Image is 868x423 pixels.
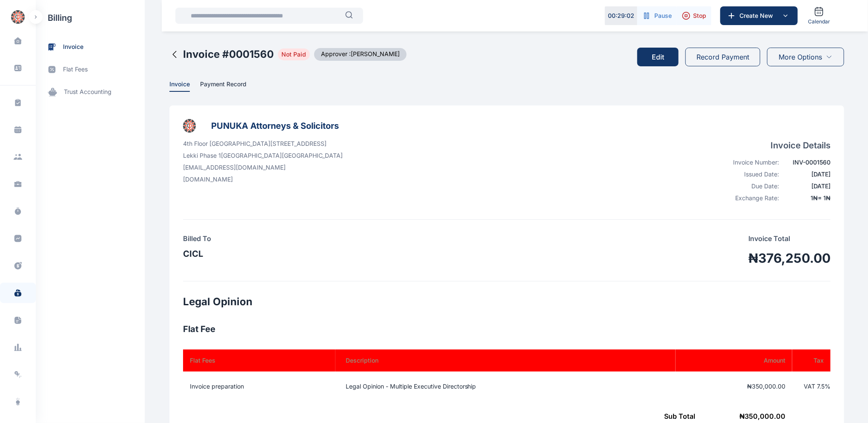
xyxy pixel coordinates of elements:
div: INV-0001560 [784,158,831,167]
span: Approver : [PERSON_NAME] [314,48,407,61]
span: Create New [736,11,780,20]
span: Pause [654,11,672,20]
p: 00 : 29 : 02 [608,11,634,20]
h3: PUNUKA Attorneys & Solicitors [211,119,339,133]
td: VAT 7.5 % [792,372,831,401]
h1: ₦376,250.00 [748,250,831,266]
th: Flat Fees [183,349,335,372]
h2: Invoice # 0001560 [183,48,274,61]
span: Calendar [808,18,830,25]
p: [EMAIL_ADDRESS][DOMAIN_NAME] [183,163,343,172]
button: Edit [637,48,679,66]
th: Description [335,349,676,372]
div: Due Date: [724,182,779,190]
button: Pause [637,6,677,25]
a: trust accounting [36,81,145,103]
th: Amount [676,349,793,372]
span: Not Paid [278,48,310,60]
p: [DOMAIN_NAME] [183,175,343,184]
a: Calendar [805,3,834,28]
h2: Legal Opinion [183,295,831,309]
h3: Flat Fee [183,322,831,336]
span: Sub Total [664,412,695,420]
p: Lekki Phase 1 [GEOGRAPHIC_DATA] [GEOGRAPHIC_DATA] [183,151,343,160]
div: 1 ₦ = 1 ₦ [784,194,831,202]
span: Invoice [169,80,190,89]
a: flat fees [36,58,145,81]
button: Record Payment [685,48,760,66]
span: Payment Record [200,80,246,89]
a: invoice [36,36,145,58]
a: Record Payment [685,41,760,73]
span: flat fees [63,65,88,74]
h3: CICL [183,247,211,261]
div: Invoice Number: [724,158,779,167]
span: More Options [779,52,822,62]
button: Stop [677,6,711,25]
p: Invoice Total [748,233,831,244]
div: [DATE] [784,170,831,179]
th: Tax [792,349,831,372]
div: Exchange Rate: [724,194,779,202]
span: trust accounting [64,88,112,97]
td: Invoice preparation [183,372,335,401]
h4: Invoice Details [724,139,831,151]
span: Stop [693,11,706,20]
td: Legal Opinion - Multiple Executive Directorship [335,372,676,401]
p: 4th Floor [GEOGRAPHIC_DATA][STREET_ADDRESS] [183,139,343,148]
div: Issued Date: [724,170,779,179]
td: ₦350,000.00 [676,372,793,401]
div: [DATE] [784,182,831,190]
button: Create New [720,6,798,25]
span: invoice [63,43,83,51]
img: businessLogo [183,119,196,133]
a: Edit [637,41,685,73]
h4: Billed To [183,233,211,244]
